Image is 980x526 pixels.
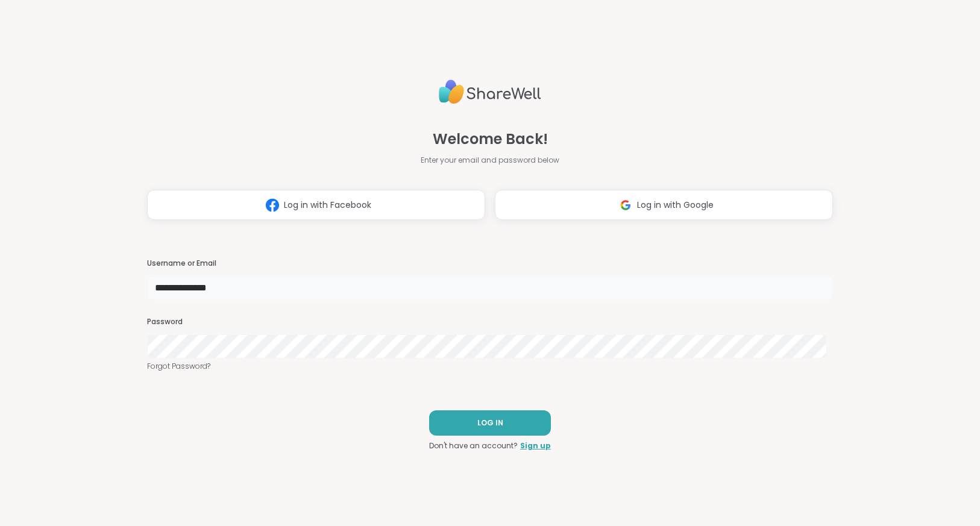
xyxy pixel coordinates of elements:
[495,190,833,220] button: Log in with Google
[284,199,371,211] span: Log in with Facebook
[520,440,551,451] a: Sign up
[147,258,833,269] h3: Username or Email
[614,194,637,216] img: ShareWell Logomark
[429,440,518,451] span: Don't have an account?
[637,199,714,211] span: Log in with Google
[421,155,559,166] span: Enter your email and password below
[147,190,485,220] button: Log in with Facebook
[147,361,833,372] a: Forgot Password?
[147,317,833,327] h3: Password
[261,194,284,216] img: ShareWell Logomark
[439,75,541,109] img: ShareWell Logo
[477,418,503,428] span: LOG IN
[433,128,548,150] span: Welcome Back!
[429,410,551,436] button: LOG IN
